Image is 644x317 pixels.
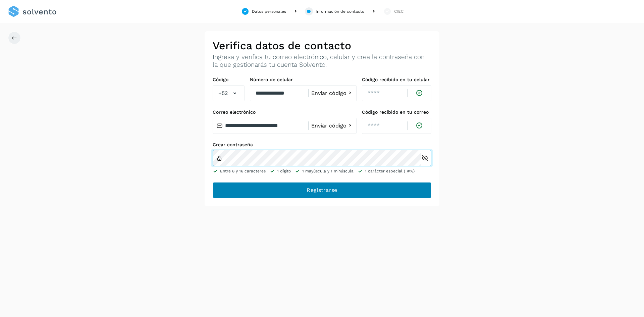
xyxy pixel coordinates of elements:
span: +52 [218,89,228,97]
li: 1 carácter especial (_#%) [358,168,415,174]
div: CIEC [394,8,404,14]
label: Código recibido en tu correo [362,109,431,115]
h2: Verifica datos de contacto [213,39,431,52]
li: 1 mayúscula y 1 minúscula [295,168,354,174]
button: Enviar código [311,90,354,97]
span: Enviar código [311,123,346,128]
li: Entre 8 y 16 caracteres [213,168,266,174]
div: Datos personales [252,8,286,14]
button: Enviar código [311,122,354,129]
label: Crear contraseña [213,142,431,148]
label: Código recibido en tu celular [362,77,431,83]
span: Registrarse [307,187,337,194]
p: Ingresa y verifica tu correo electrónico, celular y crea la contraseña con la que gestionarás tu ... [213,53,431,69]
label: Número de celular [250,77,357,83]
label: Código [213,77,245,83]
label: Correo electrónico [213,109,357,115]
span: Enviar código [311,91,346,96]
li: 1 dígito [270,168,291,174]
div: Información de contacto [316,8,364,14]
button: Registrarse [213,182,431,198]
